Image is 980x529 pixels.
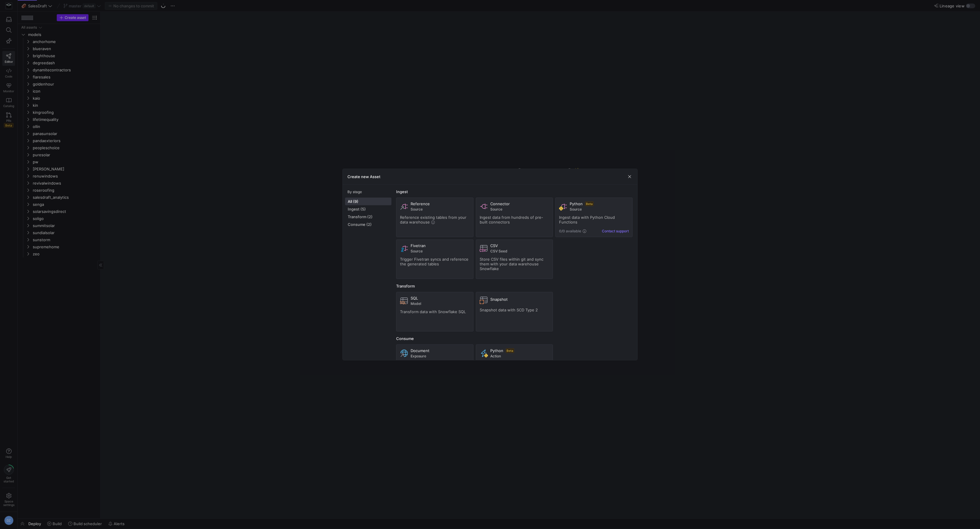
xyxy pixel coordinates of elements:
span: Python [490,348,503,353]
span: Connector [490,201,510,206]
button: ReferenceSourceReference existing tables from your data warehouse [396,198,473,237]
button: PythonBetaSourceIngest data with Python Cloud Functions0/0 availableContact support [555,198,633,237]
span: Source [490,207,549,211]
span: Transform (2) [348,214,389,219]
span: Beta [585,201,594,206]
span: Document [411,348,429,353]
span: Ingest (5) [348,207,389,211]
div: Transform [396,284,633,288]
span: Beta [506,348,514,353]
span: Consume (2) [348,222,389,227]
span: Ingest data from hundreds of pre-built connectors [480,215,543,224]
span: Fivetran [411,243,426,248]
button: Ingest (5) [345,205,391,213]
button: Contact support [602,229,629,233]
div: Ingest [396,189,633,194]
h3: Create new Asset [347,174,380,179]
button: Consume (2) [345,221,391,228]
span: Trigger Fivetran syncs and reference the generated tables [400,257,468,266]
span: Source [411,207,470,211]
span: Source [570,207,629,211]
span: SQL [411,296,418,300]
span: 0/0 available [559,229,581,233]
button: CSVCSV SeedStore CSV files within git and sync them with your data warehouse Snowflake [476,239,553,279]
span: Source [411,249,470,253]
button: FivetranSourceTrigger Fivetran syncs and reference the generated tables [396,239,473,279]
span: Snapshot data with SCD Type 2 [480,308,538,312]
button: SnapshotSnapshot data with SCD Type 2 [476,292,553,331]
span: Exposure [411,354,470,358]
span: Store CSV files within git and sync them with your data warehouse Snowflake [480,257,543,271]
span: Snapshot [490,297,508,302]
span: Ingest data with Python Cloud Functions [559,215,615,224]
span: Reference [411,201,430,206]
button: All (9) [345,198,391,205]
span: Model [411,302,470,306]
span: Transform data with Snowflake SQL [400,309,466,314]
span: Action [490,354,549,358]
span: CSV Seed [490,249,549,253]
span: CSV [490,243,498,248]
button: SQLModelTransform data with Snowflake SQL [396,292,473,331]
span: Python [570,201,583,206]
button: ConnectorSourceIngest data from hundreds of pre-built connectors [476,198,553,237]
span: All (9) [348,199,389,204]
div: Consume [396,336,633,341]
button: PythonBetaAction [476,344,553,384]
button: DocumentExposure [396,344,473,384]
div: By stage [347,190,391,194]
button: Transform (2) [345,213,391,221]
span: Reference existing tables from your data warehouse [400,215,466,224]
